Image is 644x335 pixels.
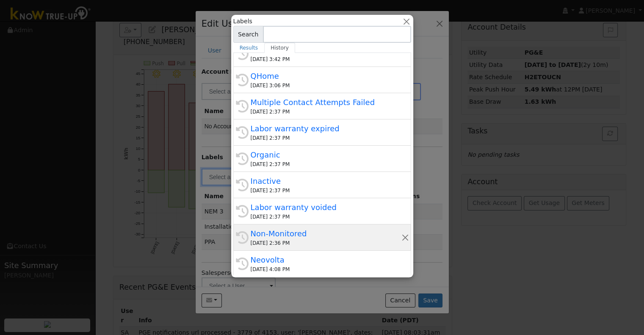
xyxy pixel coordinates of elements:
[236,257,249,270] i: History
[236,100,249,113] i: History
[236,152,249,165] i: History
[251,70,401,82] div: QHome
[264,43,295,53] a: History
[251,161,401,168] div: [DATE] 2:37 PM
[401,233,409,242] button: Remove this history
[251,108,401,116] div: [DATE] 2:37 PM
[236,47,249,60] i: History
[251,134,401,142] div: [DATE] 2:37 PM
[236,231,249,244] i: History
[251,239,401,247] div: [DATE] 2:36 PM
[236,126,249,139] i: History
[251,228,401,239] div: Non-Monitored
[251,187,401,194] div: [DATE] 2:37 PM
[251,55,401,63] div: [DATE] 3:42 PM
[251,97,401,108] div: Multiple Contact Attempts Failed
[251,202,401,213] div: Labor warranty voided
[251,149,401,161] div: Organic
[251,254,401,266] div: Neovolta
[251,213,401,221] div: [DATE] 2:37 PM
[251,123,401,134] div: Labor warranty expired
[233,43,265,53] a: Results
[251,175,401,187] div: Inactive
[233,26,263,43] span: Search
[251,266,401,273] div: [DATE] 4:08 PM
[236,205,249,218] i: History
[251,82,401,89] div: [DATE] 3:06 PM
[236,74,249,86] i: History
[236,179,249,191] i: History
